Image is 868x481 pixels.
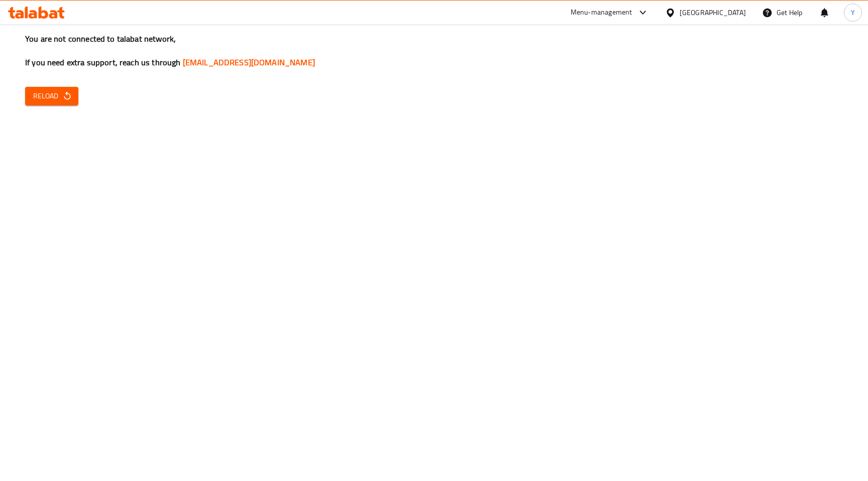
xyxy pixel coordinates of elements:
div: Menu-management [571,7,632,19]
div: [GEOGRAPHIC_DATA] [680,7,746,18]
h3: You are not connected to talabat network, If you need extra support, reach us through [25,33,843,68]
a: [EMAIL_ADDRESS][DOMAIN_NAME] [183,55,315,70]
span: Y [851,7,855,18]
span: Reload [33,90,70,102]
button: Reload [25,87,78,105]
